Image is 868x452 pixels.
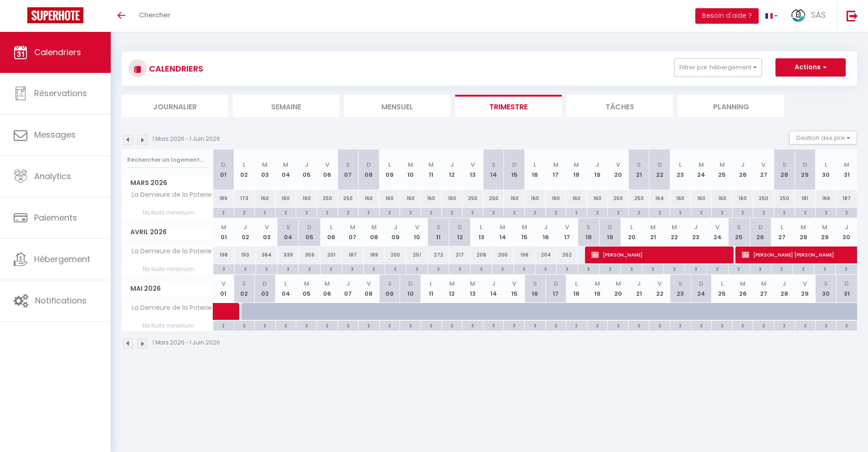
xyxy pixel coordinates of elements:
div: 3 [814,264,835,273]
th: 02 [234,149,255,190]
abbr: D [803,160,807,169]
abbr: L [388,160,391,169]
div: 160 [732,190,753,207]
abbr: M [844,160,849,169]
th: 27 [771,218,792,246]
th: 04 [277,218,299,246]
span: Paiements [34,212,77,223]
abbr: M [500,223,505,231]
abbr: J [394,223,397,231]
abbr: J [694,223,698,231]
div: 250 [753,190,774,207]
th: 10 [406,218,427,246]
th: 06 [317,275,338,303]
th: 03 [255,149,276,190]
th: 17 [545,149,566,190]
th: 15 [504,149,525,190]
div: 2 [712,208,732,216]
th: 25 [712,275,733,303]
th: 19 [587,149,608,190]
th: 31 [836,275,857,303]
abbr: L [679,160,682,169]
abbr: L [480,223,483,231]
th: 29 [814,218,836,246]
th: 23 [670,275,691,303]
abbr: V [565,223,569,231]
th: 22 [649,275,670,303]
th: 21 [628,275,649,303]
abbr: S [346,160,350,169]
div: 160 [587,190,608,207]
div: 200 [492,247,514,263]
div: 3 [406,264,427,273]
abbr: M [574,160,579,169]
th: 16 [524,275,545,303]
div: 2 [608,208,628,216]
div: 3 [771,264,792,273]
div: 3 [685,264,706,273]
span: Nb Nuits minimum [122,208,213,218]
li: Tâches [566,95,673,117]
div: 3 [557,264,578,273]
span: La Demeure de la Poterie [123,190,214,200]
abbr: D [366,160,371,169]
abbr: D [758,223,763,231]
div: 160 [359,190,380,207]
th: 08 [359,149,380,190]
div: 272 [428,247,449,263]
abbr: D [512,160,517,169]
th: 29 [795,149,816,190]
th: 30 [816,275,837,303]
abbr: M [699,160,704,169]
th: 26 [750,218,771,246]
th: 30 [836,218,857,246]
th: 28 [792,218,814,246]
th: 17 [545,275,566,303]
div: 173 [234,190,255,207]
span: Réservations [34,87,87,99]
div: 160 [421,190,442,207]
th: 09 [379,275,400,303]
div: 3 [707,264,728,273]
th: 13 [462,149,483,190]
abbr: S [242,279,246,288]
span: SAS [811,9,826,21]
abbr: J [450,160,454,169]
th: 05 [296,275,317,303]
div: 204 [535,247,556,263]
div: 160 [712,190,733,207]
th: 23 [685,218,707,246]
p: 1 Mars 2026 - 1 Juin 2026 [153,135,220,144]
img: logout [847,10,858,21]
div: 250 [608,190,629,207]
div: 2 [691,208,712,216]
div: 2 [546,208,566,216]
th: 12 [449,218,471,246]
div: 3 [492,264,513,273]
abbr: M [221,223,226,231]
th: 05 [296,149,317,190]
th: 23 [670,149,691,190]
abbr: D [221,160,226,169]
abbr: L [781,223,783,231]
th: 13 [462,275,483,303]
th: 26 [732,275,753,303]
div: 2 [296,208,317,216]
abbr: L [534,160,536,169]
div: 2 [400,208,421,216]
div: 2 [504,208,524,216]
span: [PERSON_NAME] [591,246,724,263]
abbr: S [637,160,641,169]
abbr: M [408,160,413,169]
div: 193 [235,247,256,263]
abbr: S [737,223,741,231]
div: 160 [275,190,296,207]
th: 01 [213,275,234,303]
abbr: V [715,223,719,231]
abbr: J [544,223,548,231]
th: 28 [774,275,795,303]
div: 3 [428,264,449,273]
div: 3 [836,264,857,273]
abbr: M [428,160,434,169]
div: 250 [483,190,504,207]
